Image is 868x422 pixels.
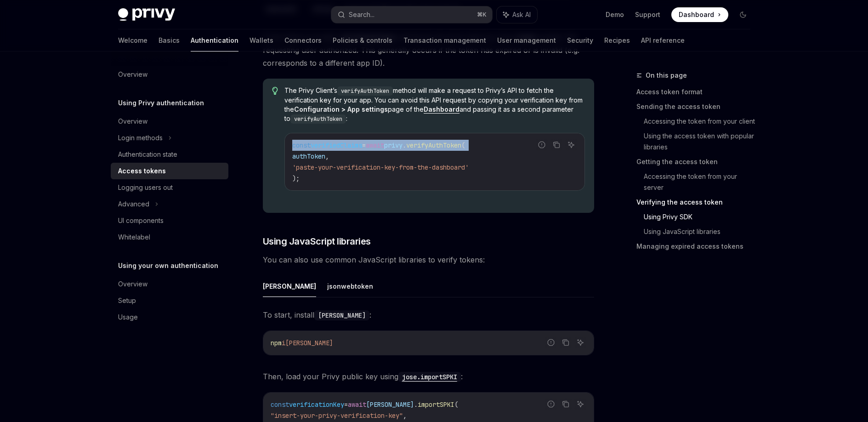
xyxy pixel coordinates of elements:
[461,141,465,149] span: (
[497,6,537,23] button: Ask AI
[636,85,758,99] a: Access token format
[512,10,531,19] span: Ask AI
[497,29,556,51] a: User management
[403,141,406,149] span: .
[290,114,346,124] code: verifyAuthToken
[550,139,562,151] button: Copy the contents from the code block
[118,260,218,271] h5: Using your own authentication
[331,6,492,23] button: Search...⌘K
[574,398,586,410] button: Ask AI
[289,400,344,409] span: verificationKey
[118,279,148,290] div: Overview
[574,336,586,348] button: Ask AI
[636,154,758,169] a: Getting the access token
[635,10,660,19] a: Support
[111,113,228,130] a: Overview
[337,86,393,96] code: verifyAuthToken
[250,29,273,51] a: Wallets
[111,212,228,229] a: UI components
[644,210,758,224] a: Using Privy SDK
[118,69,148,80] div: Overview
[118,312,138,323] div: Usage
[679,10,714,19] span: Dashboard
[292,163,469,171] span: 'paste-your-verification-key-from-the-dashboard'
[284,29,322,51] a: Connectors
[284,86,584,124] span: The Privy Client’s method will make a request to Privy’s API to fetch the verification key for yo...
[406,141,461,149] span: verifyAuthToken
[285,339,333,347] span: [PERSON_NAME]
[325,152,329,160] span: ,
[118,215,164,226] div: UI components
[263,253,594,266] span: You can also use common JavaScript libraries to verify tokens:
[111,276,228,292] a: Overview
[118,199,149,210] div: Advanced
[111,309,228,325] a: Usage
[606,10,624,19] a: Demo
[560,398,572,410] button: Copy the contents from the code block
[424,105,460,114] a: Dashboard
[111,146,228,163] a: Authentication state
[477,11,487,18] span: ⌘ K
[327,275,373,297] button: jsonwebtoken
[271,411,403,420] span: "insert-your-privy-verification-key"
[118,97,204,108] h5: Using Privy authentication
[333,29,392,51] a: Policies & controls
[344,400,348,409] span: =
[314,310,369,320] code: [PERSON_NAME]
[604,29,630,51] a: Recipes
[292,141,311,149] span: const
[636,195,758,210] a: Verifying the access token
[545,336,557,348] button: Report incorrect code
[118,295,136,306] div: Setup
[111,179,228,196] a: Logging users out
[294,105,388,113] strong: Configuration > App settings
[271,339,282,347] span: npm
[636,239,758,254] a: Managing expired access tokens
[671,7,728,22] a: Dashboard
[263,370,594,383] span: Then, load your Privy public key using :
[403,29,486,51] a: Transaction management
[282,339,285,347] span: i
[292,152,325,160] span: authToken
[398,372,461,381] a: jose.importSPKI
[118,29,148,51] a: Welcome
[263,235,371,248] span: Using JavaScript libraries
[646,70,687,81] span: On this page
[565,139,577,151] button: Ask AI
[545,398,557,410] button: Report incorrect code
[263,308,594,321] span: To start, install :
[536,139,548,151] button: Report incorrect code
[118,149,177,160] div: Authentication state
[384,141,403,149] span: privy
[636,99,758,114] a: Sending the access token
[398,372,461,382] code: jose.importSPKI
[362,141,366,149] span: =
[118,182,173,193] div: Logging users out
[644,224,758,239] a: Using JavaScript libraries
[349,9,374,20] div: Search...
[118,132,163,143] div: Login methods
[118,232,150,243] div: Whitelabel
[736,7,750,22] button: Toggle dark mode
[271,400,289,409] span: const
[111,292,228,309] a: Setup
[292,174,300,182] span: );
[454,400,458,409] span: (
[191,29,238,51] a: Authentication
[111,66,228,83] a: Overview
[424,105,460,113] strong: Dashboard
[560,336,572,348] button: Copy the contents from the code block
[366,141,384,149] span: await
[418,400,454,409] span: importSPKI
[414,400,418,409] span: .
[311,141,362,149] span: verifiedClaims
[644,169,758,195] a: Accessing the token from your server
[263,275,316,297] button: [PERSON_NAME]
[118,116,148,127] div: Overview
[272,87,278,95] svg: Tip
[366,400,414,409] span: [PERSON_NAME]
[111,229,228,245] a: Whitelabel
[118,165,166,177] div: Access tokens
[118,8,175,21] img: dark logo
[644,114,758,129] a: Accessing the token from your client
